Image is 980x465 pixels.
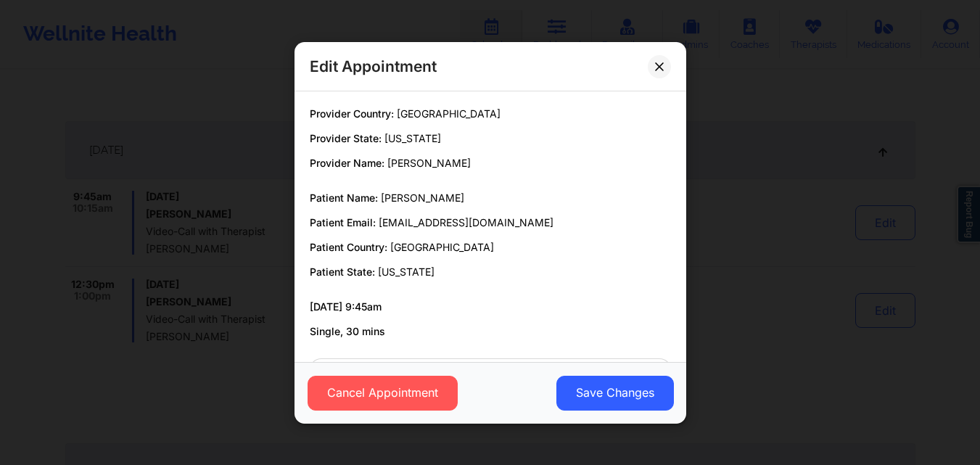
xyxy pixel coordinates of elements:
p: [DATE] 9:45am [310,300,671,314]
button: Save Changes [556,375,673,410]
span: [US_STATE] [384,132,441,144]
span: [EMAIL_ADDRESS][DOMAIN_NAME] [379,216,553,229]
p: Patient State: [310,265,671,279]
p: Patient Email: [310,215,671,230]
span: [US_STATE] [378,266,435,278]
h2: Edit Appointment [310,57,437,76]
p: Provider Country: [310,107,671,121]
p: Single, 30 mins [310,324,671,339]
button: Cancel Appointment [307,375,457,410]
p: Patient Name: [310,191,671,205]
p: Provider Name: [310,156,671,170]
span: [PERSON_NAME] [387,157,471,169]
span: [PERSON_NAME] [381,192,464,204]
p: Provider State: [310,131,671,146]
span: [GEOGRAPHIC_DATA] [397,107,501,120]
span: [GEOGRAPHIC_DATA] [390,241,494,253]
p: Patient Country: [310,240,671,255]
